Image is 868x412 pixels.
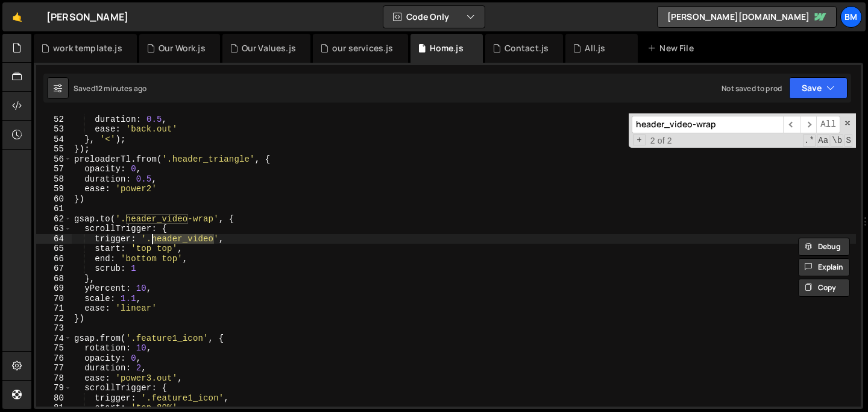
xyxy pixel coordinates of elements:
div: 66 [36,254,72,264]
div: 74 [36,334,72,344]
span: CaseSensitive Search [817,135,829,147]
div: 55 [36,144,72,154]
span: ​ [800,116,817,133]
div: All.js [585,42,605,54]
div: 62 [36,214,72,224]
div: 54 [36,135,72,145]
div: 78 [36,373,72,384]
div: 75 [36,343,72,353]
div: 71 [36,303,72,314]
div: 12 minutes ago [95,83,146,93]
div: 59 [36,184,72,194]
div: 56 [36,154,72,165]
span: RegExp Search [803,135,816,147]
span: Whole Word Search [831,135,843,147]
span: Toggle Replace mode [633,135,646,146]
div: 60 [36,194,72,204]
div: 65 [36,244,72,254]
div: 52 [36,115,72,125]
div: 77 [36,363,72,373]
div: 69 [36,284,72,294]
div: 64 [36,234,72,244]
div: 79 [36,383,72,393]
div: Our Work.js [159,42,206,54]
div: work template.js [53,42,122,54]
div: [PERSON_NAME] [46,10,128,24]
button: Debug [798,238,850,256]
button: Copy [798,279,850,297]
div: 76 [36,353,72,364]
div: 73 [36,323,72,334]
a: 🤙 [2,2,32,31]
span: ​ [783,116,800,133]
div: Not saved to prod [722,83,782,93]
div: 53 [36,124,72,135]
button: Save [789,77,848,99]
a: [PERSON_NAME][DOMAIN_NAME] [657,6,837,28]
div: Home.js [430,42,464,54]
div: 58 [36,174,72,185]
div: 67 [36,264,72,274]
div: 57 [36,164,72,174]
div: 80 [36,393,72,404]
input: Search for [632,116,783,133]
div: New File [647,42,698,54]
span: Search In Selection [844,135,852,147]
div: 72 [36,314,72,324]
div: Contact.js [505,42,549,54]
div: 63 [36,224,72,234]
div: Our Values.js [242,42,296,54]
div: 68 [36,274,72,284]
div: Saved [74,83,146,93]
a: bm [840,6,862,28]
span: 2 of 2 [646,136,677,146]
button: Explain [798,258,850,276]
div: our services.js [332,42,393,54]
div: 61 [36,204,72,214]
span: Alt-Enter [816,116,840,133]
button: Code Only [383,6,485,28]
div: 70 [36,294,72,304]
